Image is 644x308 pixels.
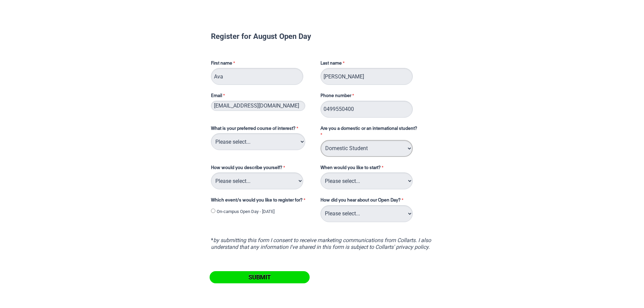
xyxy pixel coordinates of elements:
label: When would you like to start? [320,165,428,173]
h1: Register for August Open Day [211,33,433,40]
label: Last name [320,60,346,68]
i: by submitting this form I consent to receive marketing communications from Collarts. I also under... [211,237,431,250]
label: Phone number [320,93,356,101]
select: How would you describe yourself? [211,172,303,189]
label: How did you hear about our Open Day? [320,197,405,205]
label: First name [211,60,314,68]
input: Submit [210,271,310,283]
select: Are you a domestic or an international student? [320,140,413,157]
select: What is your preferred course of interest? [211,133,305,150]
input: Last name [320,68,413,85]
label: Which event/s would you like to register for? [211,197,314,205]
span: Are you a domestic or an international student? [320,126,417,131]
label: What is your preferred course of interest? [211,125,314,134]
select: How did you hear about our Open Day? [320,205,413,222]
input: Email [211,101,305,111]
label: How would you describe yourself? [211,165,314,173]
input: First name [211,68,303,85]
select: When would you like to start? [320,172,413,189]
label: Email [211,93,314,101]
input: Phone number [320,101,413,118]
label: On-campus Open Day - [DATE] [217,208,275,215]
